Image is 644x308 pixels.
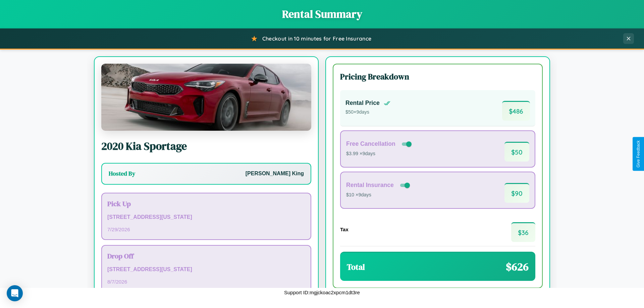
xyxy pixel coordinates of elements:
div: Open Intercom Messenger [7,285,23,301]
h4: Rental Price [345,100,380,107]
h3: Total [347,261,365,272]
p: Support ID: mgjckoac2xpcm1dt3re [284,288,360,297]
span: $ 50 [504,142,529,162]
h3: Pick Up [107,199,305,208]
p: $3.99 × 9 days [346,149,413,158]
span: Checkout in 10 minutes for Free Insurance [262,35,371,42]
span: $ 36 [511,222,535,242]
p: [STREET_ADDRESS][US_STATE] [107,212,305,222]
img: Kia Sportage [101,64,311,131]
p: $ 50 × 9 days [345,108,390,117]
span: $ 486 [502,101,530,121]
h3: Drop Off [107,251,305,261]
div: Give Feedback [636,140,641,168]
h3: Hosted By [109,170,135,178]
h2: 2020 Kia Sportage [101,139,311,153]
h1: Rental Summary [7,7,637,21]
p: $10 × 9 days [346,191,411,199]
p: 7 / 29 / 2026 [107,225,305,234]
p: [PERSON_NAME] King [246,169,304,179]
h4: Rental Insurance [346,182,394,189]
p: 8 / 7 / 2026 [107,277,305,286]
h4: Free Cancellation [346,140,395,147]
h4: Tax [340,227,348,232]
h3: Pricing Breakdown [340,71,535,82]
p: [STREET_ADDRESS][US_STATE] [107,265,305,274]
span: $ 626 [506,259,529,274]
span: $ 90 [504,183,529,203]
